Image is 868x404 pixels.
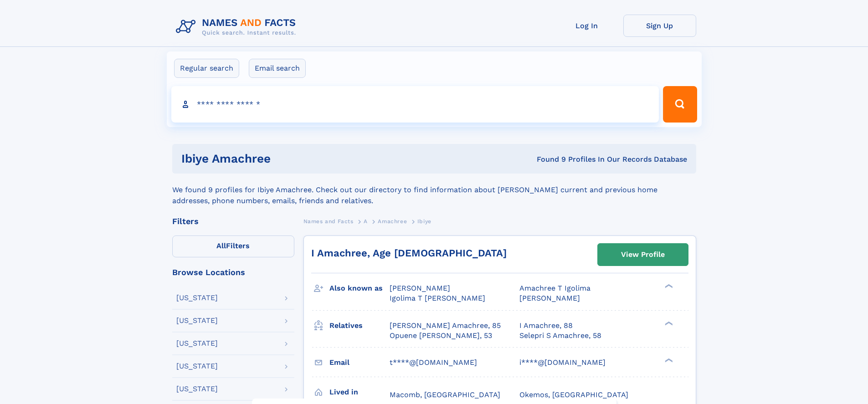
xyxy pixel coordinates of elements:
[519,284,591,292] span: Amachree T Igolima
[172,174,696,206] div: We found 9 profiles for Ibiye Amachree. Check out our directory to find information about [PERSON...
[663,283,673,289] div: ❯
[249,59,306,78] label: Email search
[176,340,218,347] div: [US_STATE]
[172,268,294,276] div: Browse Locations
[519,331,601,341] a: Selepri S Amachree, 58
[181,153,404,164] h1: ibiye amachree
[663,320,673,326] div: ❯
[176,385,218,393] div: [US_STATE]
[378,218,407,225] span: Amachree
[364,215,368,227] a: A
[176,363,218,370] div: [US_STATE]
[417,218,431,225] span: Ibiye
[621,244,665,265] div: View Profile
[390,284,450,292] span: [PERSON_NAME]
[303,215,354,227] a: Names and Facts
[663,86,697,123] button: Search Button
[176,317,218,324] div: [US_STATE]
[172,217,294,225] div: Filters
[519,321,573,331] a: I Amachree, 88
[390,294,485,302] span: Igolima T [PERSON_NAME]
[598,244,688,266] a: View Profile
[364,218,368,225] span: A
[550,15,623,37] a: Log In
[519,390,628,399] span: Okemos, [GEOGRAPHIC_DATA]
[329,281,390,296] h3: Also known as
[311,247,507,259] a: I Amachree, Age [DEMOGRAPHIC_DATA]
[171,86,659,123] input: search input
[404,154,687,164] div: Found 9 Profiles In Our Records Database
[176,294,218,302] div: [US_STATE]
[216,241,226,250] span: All
[172,15,303,39] img: Logo Names and Facts
[329,384,390,400] h3: Lived in
[329,355,390,370] h3: Email
[378,215,407,227] a: Amachree
[390,321,501,331] a: [PERSON_NAME] Amachree, 85
[390,331,492,341] a: Opuene [PERSON_NAME], 53
[623,15,696,37] a: Sign Up
[329,318,390,333] h3: Relatives
[174,59,239,78] label: Regular search
[519,294,580,302] span: [PERSON_NAME]
[390,390,500,399] span: Macomb, [GEOGRAPHIC_DATA]
[663,357,673,363] div: ❯
[172,235,294,257] label: Filters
